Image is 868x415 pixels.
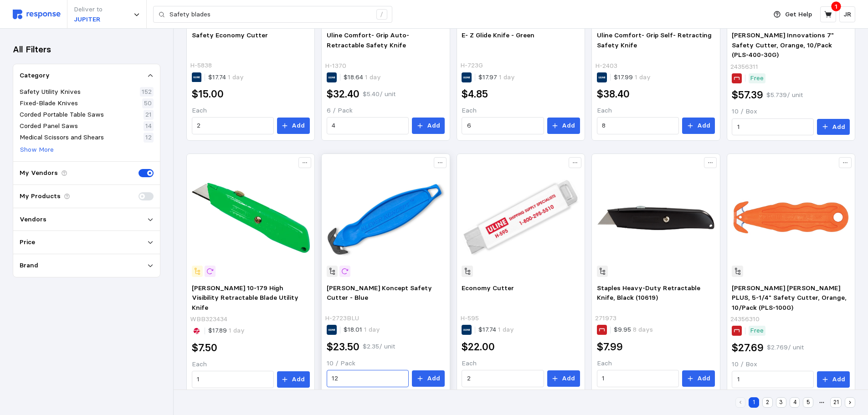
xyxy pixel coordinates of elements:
[467,370,539,387] input: Qty
[776,397,786,408] button: 3
[363,89,395,99] p: $5.40 / unit
[730,314,760,324] p: 24356310
[142,87,152,97] p: 152
[767,343,804,353] p: $2.769 / unit
[462,31,534,39] span: E- Z Glide Knife - Green
[597,87,630,101] h2: $38.40
[462,106,580,116] p: Each
[20,121,78,131] p: Corded Panel Saws
[327,284,432,302] span: [PERSON_NAME] Koncept Safety Cutter - Blue
[597,31,712,49] span: Uline Comfort- Grip Self- Retracting Safety Knife
[790,397,800,408] button: 4
[843,10,852,20] p: JR
[277,371,310,388] button: Add
[766,90,803,100] p: $5.739 / unit
[363,342,395,352] p: $2.35 / unit
[20,145,54,155] p: Show More
[547,118,580,134] button: Add
[20,237,35,247] p: Price
[145,121,152,131] p: 14
[145,133,152,143] p: 12
[192,87,224,101] h2: $15.00
[732,359,850,369] p: 10 / Box
[327,87,360,101] h2: $32.40
[697,374,710,384] p: Add
[13,43,51,56] h3: All Filters
[208,72,244,82] p: $17.74
[20,144,54,155] button: Show More
[192,341,217,355] h2: $7.50
[467,118,539,134] input: Qty
[597,284,700,302] span: Staples Heavy-Duty Retractable Knife, Black (10619)
[547,370,580,387] button: Add
[145,110,152,120] p: 21
[830,397,842,408] button: 21
[344,72,381,82] p: $18.64
[497,73,515,81] span: 1 day
[327,106,445,116] p: 6 / Pack
[327,340,360,354] h2: $23.50
[190,61,212,71] p: H-5838
[197,371,268,388] input: Qty
[496,325,514,333] span: 1 day
[835,1,837,11] p: 1
[817,371,850,388] button: Add
[462,87,488,101] h2: $4.85
[462,340,495,354] h2: $22.00
[602,370,673,387] input: Qty
[226,73,244,81] span: 1 day
[325,61,346,71] p: H-1370
[227,326,245,334] span: 1 day
[13,10,61,19] img: svg%3e
[732,341,764,355] h2: $27.69
[332,118,403,134] input: Qty
[839,6,855,22] button: JR
[376,9,387,20] div: /
[412,118,445,134] button: Add
[462,284,514,292] span: Economy Cutter
[427,374,440,384] p: Add
[750,326,764,336] p: Free
[344,325,380,335] p: $18.01
[362,325,380,333] span: 1 day
[682,118,715,134] button: Add
[595,313,616,323] p: 271973
[785,10,812,20] p: Get Help
[597,340,623,354] h2: $7.99
[730,62,758,72] p: 24356311
[478,72,515,82] p: $17.97
[614,325,653,335] p: $9.95
[595,61,617,71] p: H-2403
[412,370,445,387] button: Add
[832,122,845,132] p: Add
[462,159,580,277] img: H-595
[20,261,38,271] p: Brand
[631,325,653,333] span: 8 days
[192,284,298,312] span: [PERSON_NAME] 10-179 High Visibility Retractable Blade Utility Knife
[327,159,445,277] img: H-2723BLU
[20,215,46,225] p: Vendors
[768,6,817,23] button: Get Help
[732,88,763,102] h2: $57.39
[74,5,103,15] p: Deliver to
[732,159,850,277] img: sp27115831_sc7
[197,118,268,134] input: Qty
[803,397,813,408] button: 5
[750,73,764,83] p: Free
[462,359,580,369] p: Each
[633,73,651,81] span: 1 day
[762,397,773,408] button: 2
[20,191,61,201] p: My Products
[363,73,381,81] span: 1 day
[682,370,715,387] button: Add
[192,31,268,39] span: Safety Economy Cutter
[332,370,403,387] input: Qty
[597,159,715,277] img: sp38165593_sc7
[562,374,575,384] p: Add
[20,133,104,143] p: Medical Scissors and Shears
[20,110,104,120] p: Corded Portable Table Saws
[325,313,359,323] p: H-2723BLU
[614,72,651,82] p: $17.99
[732,31,834,59] span: [PERSON_NAME] Innovations 7" Safety Cutter, Orange, 10/Pack (PLS-400-30G)
[74,15,103,25] p: JUPITER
